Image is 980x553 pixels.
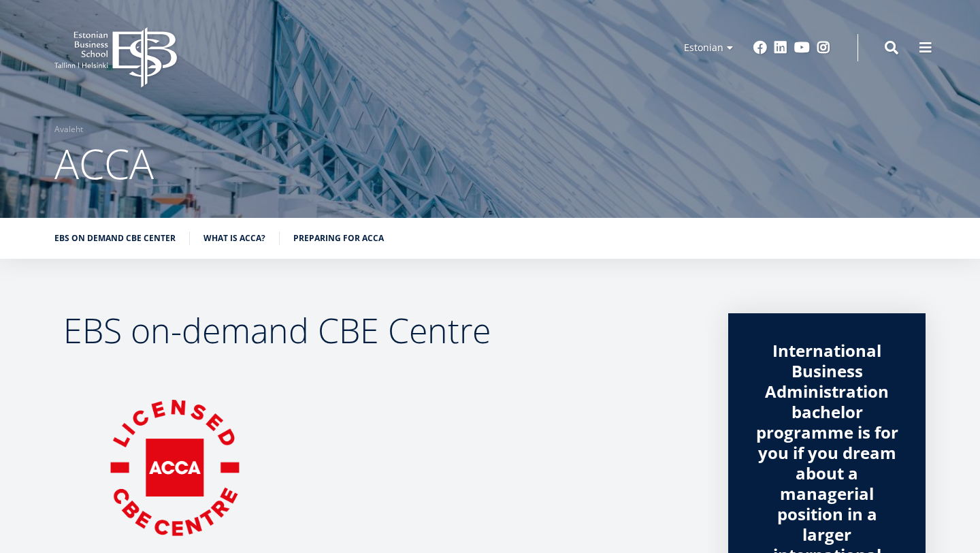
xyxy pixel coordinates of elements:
a: Instagram [817,41,830,54]
h2: EBS on-demand CBE Centre [54,313,701,381]
a: preparing for acca [293,232,384,245]
a: EBS on demand cbe center [54,232,176,245]
span: ACCA [54,136,154,191]
a: Youtube [794,41,810,54]
a: Avaleht [54,123,83,136]
a: Facebook [753,41,767,54]
a: Linkedin [774,41,787,54]
a: What is ACCA? [203,232,265,245]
